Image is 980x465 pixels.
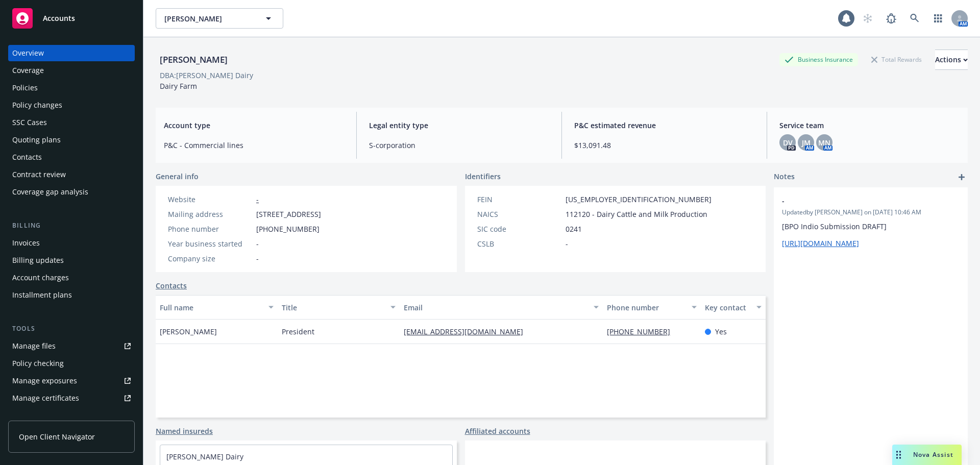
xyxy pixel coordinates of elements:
[8,373,135,389] a: Manage exposures
[928,8,948,29] a: Switch app
[8,114,135,131] a: SSC Cases
[955,171,968,183] a: add
[256,253,259,264] span: -
[8,97,135,113] a: Policy changes
[168,224,252,234] div: Phone number
[8,252,135,268] a: Billing updates
[8,45,135,61] a: Overview
[256,224,320,234] span: [PHONE_NUMBER]
[465,171,501,182] span: Identifiers
[913,450,953,459] span: Nova Assist
[256,238,259,249] span: -
[12,390,79,406] div: Manage certificates
[782,238,859,248] a: [URL][DOMAIN_NAME]
[8,407,135,424] a: Manage claims
[8,221,135,231] div: Billing
[566,209,707,219] span: 112120 - Dairy Cattle and Milk Production
[782,195,933,206] span: -
[12,270,69,286] div: Account charges
[935,50,968,70] button: Actions
[892,445,905,465] div: Drag to move
[782,221,960,232] p: [BPO Indio Submission DRAFT]
[156,295,278,320] button: Full name
[818,137,830,148] span: MN
[12,149,42,165] div: Contacts
[12,114,47,131] div: SSC Cases
[12,166,66,183] div: Contract review
[8,149,135,165] a: Contacts
[156,53,232,66] div: [PERSON_NAME]
[256,194,259,204] a: -
[282,326,314,337] span: President
[160,81,197,91] span: Dairy Farm
[566,194,712,205] span: [US_EMPLOYER_IDENTIFICATION_NUMBER]
[705,302,750,313] div: Key contact
[168,253,252,264] div: Company size
[8,287,135,303] a: Installment plans
[8,184,135,200] a: Coverage gap analysis
[12,373,77,389] div: Manage exposures
[404,302,587,313] div: Email
[12,235,40,251] div: Invoices
[904,8,925,29] a: Search
[566,238,568,249] span: -
[43,14,75,22] span: Accounts
[19,431,95,442] span: Open Client Navigator
[12,45,44,61] div: Overview
[164,140,344,151] span: P&C - Commercial lines
[168,209,252,219] div: Mailing address
[164,13,253,24] span: [PERSON_NAME]
[477,224,561,234] div: SIC code
[168,194,252,205] div: Website
[935,50,968,69] div: Actions
[12,252,64,268] div: Billing updates
[160,70,253,81] div: DBA: [PERSON_NAME] Dairy
[465,426,530,436] a: Affiliated accounts
[256,209,321,219] span: [STREET_ADDRESS]
[881,8,901,29] a: Report a Bug
[282,302,384,313] div: Title
[8,390,135,406] a: Manage certificates
[574,140,754,151] span: $13,091.48
[8,132,135,148] a: Quoting plans
[715,326,727,337] span: Yes
[278,295,400,320] button: Title
[701,295,766,320] button: Key contact
[607,327,678,336] a: [PHONE_NUMBER]
[779,53,858,66] div: Business Insurance
[783,137,793,148] span: DV
[603,295,700,320] button: Phone number
[156,171,199,182] span: General info
[477,209,561,219] div: NAICS
[12,355,64,372] div: Policy checking
[156,8,283,29] button: [PERSON_NAME]
[8,166,135,183] a: Contract review
[477,238,561,249] div: CSLB
[12,338,56,354] div: Manage files
[574,120,754,131] span: P&C estimated revenue
[892,445,962,465] button: Nova Assist
[774,187,968,257] div: -Updatedby [PERSON_NAME] on [DATE] 10:46 AM[BPO Indio Submission DRAFT][URL][DOMAIN_NAME]
[12,287,72,303] div: Installment plans
[782,208,960,217] span: Updated by [PERSON_NAME] on [DATE] 10:46 AM
[156,426,213,436] a: Named insureds
[166,452,243,461] a: [PERSON_NAME] Dairy
[156,280,187,291] a: Contacts
[477,194,561,205] div: FEIN
[369,120,549,131] span: Legal entity type
[160,302,262,313] div: Full name
[12,407,64,424] div: Manage claims
[12,132,61,148] div: Quoting plans
[8,324,135,334] div: Tools
[164,120,344,131] span: Account type
[8,62,135,79] a: Coverage
[802,137,811,148] span: JM
[566,224,582,234] span: 0241
[774,171,795,183] span: Notes
[857,8,878,29] a: Start snowing
[8,4,135,33] a: Accounts
[779,120,960,131] span: Service team
[8,355,135,372] a: Policy checking
[400,295,603,320] button: Email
